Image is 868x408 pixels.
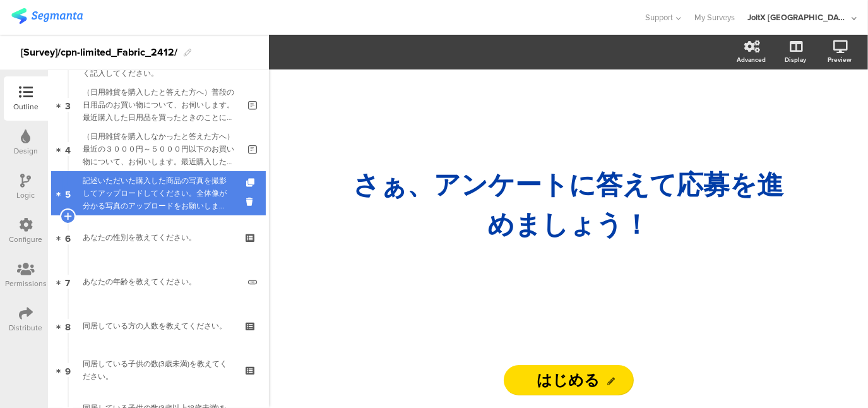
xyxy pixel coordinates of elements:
img: segmanta logo [11,8,83,24]
div: （日用雑貨を購入したと答えた方へ）普段の日用品のお買い物について、お伺いします。最近購入した日用品を買ったときのことについて、下記の項目に関して、具体的に記述してください。 [83,86,239,124]
span: Support [646,11,674,23]
a: 4 （日用雑貨を購入しなかったと答えた方へ）最近の３０００円～５０００円以下のお買い物について、お伺いします。最近購入した３０００円～５０００円以下のものの中で、あなたがあなたのために購入したも... [51,127,266,171]
div: （日用雑貨を購入しなかったと答えた方へ）最近の３０００円～５０００円以下のお買い物について、お伺いします。最近購入した３０００円～５０００円以下のものの中で、あなたがあなたのために購入したもので... [83,130,239,168]
span: 8 [65,319,71,333]
div: Preview [828,55,852,64]
div: あなたの性別を教えてください。 [83,231,234,244]
div: Distribute [9,322,43,333]
span: 6 [65,231,71,244]
div: JoltX [GEOGRAPHIC_DATA] [747,11,848,23]
input: Start [504,365,634,395]
span: 5 [65,186,71,200]
i: Delete [246,196,257,208]
span: 4 [65,142,71,156]
div: Logic [17,189,35,201]
a: 9 同居している子供の数(3歳未満)を教えてください。 [51,348,266,392]
div: 記述いただいた購入した商品の写真を撮影してアップロードしてください。全体像が分かる写真のアップロードをお願いします。Please take and upload picture of what ... [83,174,234,212]
a: 7 あなたの年齢を教えてください。 [51,260,266,304]
div: Permissions [5,278,47,289]
a: 5 記述いただいた購入した商品の写真を撮影してアップロードしてください。全体像が分かる写真のアップロードをお願いします。Please take and upload picture of wha... [51,171,266,215]
div: [Survey]/cpn-limited_Fabric_2412/ [21,42,177,63]
div: Configure [9,234,43,245]
span: 7 [66,275,71,289]
div: Design [14,145,38,157]
span: 3 [65,98,71,112]
div: Advanced [737,55,766,64]
a: 3 （日用雑貨を購入したと答えた方へ）普段の日用品のお買い物について、お伺いします。最近購入した日用品を買ったときのことについて、下記の項目に関して、具体的に記述してください。 [51,83,266,127]
div: Display [785,55,806,64]
a: 8 同居している方の人数を教えてください。 [51,304,266,348]
span: 9 [65,363,71,377]
div: Outline [13,101,39,112]
div: 同居している方の人数を教えてください。 [83,320,234,332]
div: あなたの年齢を教えてください。 [83,275,239,288]
strong: さぁ、ア ンケートに答えて応募を進めましょう！ [354,168,784,241]
div: 同居している子供の数(3歳未満)を教えてください。 [83,357,234,383]
i: Duplicate [246,179,257,187]
a: 6 あなたの性別を教えてください。 [51,215,266,260]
